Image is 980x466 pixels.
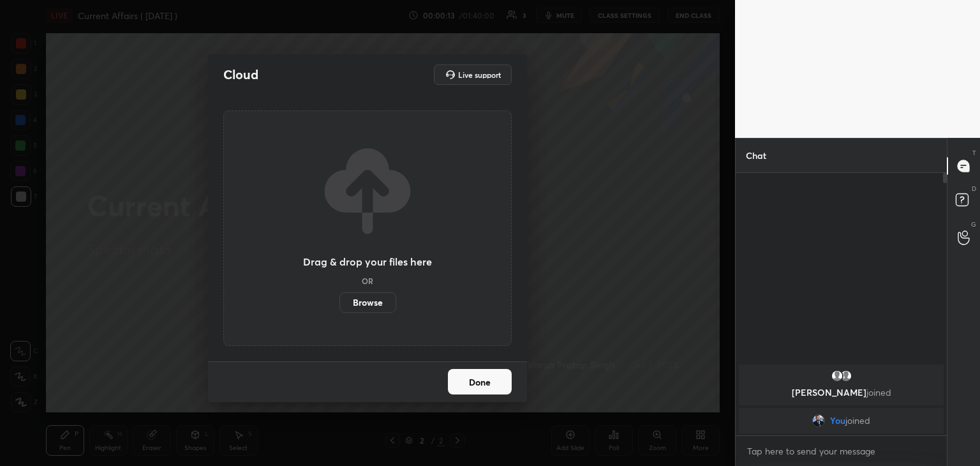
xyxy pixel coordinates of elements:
h2: Cloud [223,66,258,83]
h3: Drag & drop your files here [303,257,432,267]
h5: OR [362,277,373,285]
span: joined [866,386,891,398]
button: Done [448,369,512,395]
p: T [972,148,976,158]
p: Chat [736,139,776,172]
img: cb5e8b54239f41d58777b428674fb18d.jpg [812,414,825,427]
img: default.png [840,370,852,382]
div: grid [736,362,947,436]
h5: Live support [458,71,501,79]
img: default.png [831,370,843,382]
span: You [830,416,845,426]
p: [PERSON_NAME] [746,387,936,398]
p: G [971,220,976,229]
span: joined [845,416,870,426]
p: D [972,184,976,193]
